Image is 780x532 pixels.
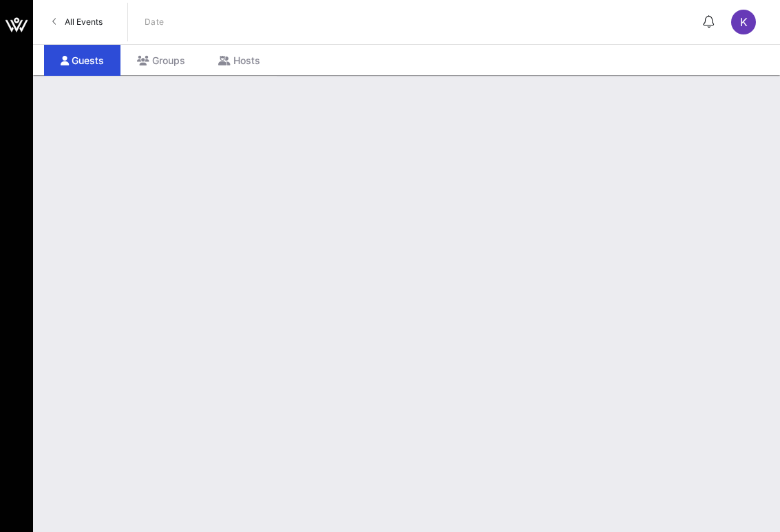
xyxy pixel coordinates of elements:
[740,15,748,29] span: K
[44,45,120,76] div: Guests
[65,17,103,27] span: All Events
[202,45,277,76] div: Hosts
[731,10,756,34] div: K
[44,11,111,33] a: All Events
[145,15,165,29] p: Date
[120,45,202,76] div: Groups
